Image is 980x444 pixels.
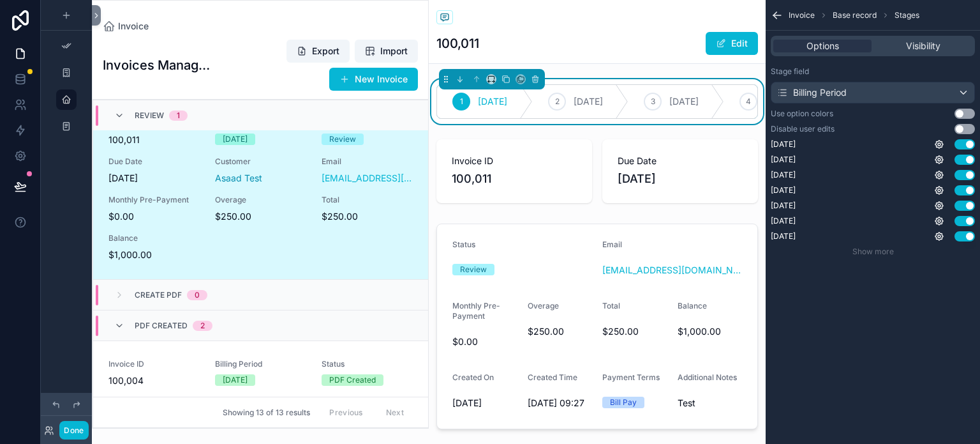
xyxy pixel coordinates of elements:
[215,157,306,167] span: Customer
[771,185,796,195] span: [DATE]
[322,157,413,167] span: Email
[771,139,796,149] span: [DATE]
[906,40,940,52] span: Visibility
[436,34,479,52] h1: 100,011
[460,96,463,107] span: 1
[108,157,200,167] span: Due Date
[223,408,310,418] span: Showing 13 of 13 results
[355,40,418,63] button: Import
[118,20,149,33] span: Invoice
[895,10,919,20] span: Stages
[771,155,796,165] span: [DATE]
[651,96,655,107] span: 3
[555,96,560,107] span: 2
[135,321,188,331] span: PDF Created
[286,40,350,63] button: Export
[215,172,262,185] a: Asaad Test
[380,45,408,57] span: Import
[215,195,306,205] span: Overage
[771,201,796,211] span: [DATE]
[789,10,815,20] span: Invoice
[135,290,182,300] span: Create PDF
[771,216,796,226] span: [DATE]
[103,56,217,74] h1: Invoices Management
[108,359,200,369] span: Invoice ID
[574,95,603,108] span: [DATE]
[833,10,877,20] span: Base record
[215,210,306,223] span: $250.00
[771,124,835,134] label: Disable user edits
[108,249,200,261] span: $1,000.00
[329,134,356,145] div: Review
[669,95,699,108] span: [DATE]
[108,374,200,387] span: 100,004
[806,40,839,52] span: Options
[322,210,413,223] span: $250.00
[771,231,796,241] span: [DATE]
[108,172,200,185] span: [DATE]
[135,111,164,121] span: Review
[322,172,413,185] a: [EMAIL_ADDRESS][DOMAIN_NAME]
[93,100,428,279] a: Invoice ID100,011Billing Period[DATE]StatusReviewDue Date[DATE]CustomerAsaad TestEmail[EMAIL_ADDR...
[322,195,413,205] span: Total
[706,32,758,55] button: Edit
[478,95,507,108] span: [DATE]
[329,68,418,91] button: New Invoice
[223,374,248,386] div: [DATE]
[746,96,751,107] span: 4
[108,134,200,146] span: 100,011
[771,82,975,103] button: Billing Period
[108,233,200,243] span: Balance
[852,247,894,256] span: Show more
[771,66,809,77] label: Stage field
[200,321,205,331] div: 2
[103,20,149,33] a: Invoice
[108,210,200,223] span: $0.00
[195,290,200,300] div: 0
[108,195,200,205] span: Monthly Pre-Payment
[177,111,180,121] div: 1
[322,359,413,369] span: Status
[771,170,796,180] span: [DATE]
[215,359,306,369] span: Billing Period
[329,374,376,386] div: PDF Created
[771,109,833,119] label: Use option colors
[776,86,847,99] div: Billing Period
[59,421,88,440] button: Done
[223,134,248,145] div: [DATE]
